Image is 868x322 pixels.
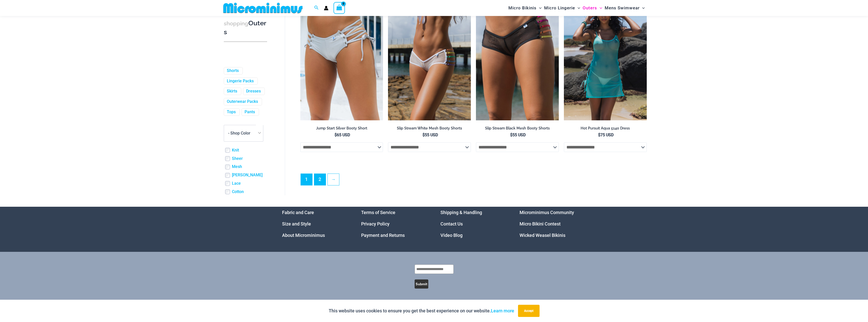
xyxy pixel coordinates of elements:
a: Fabric and Care [282,210,314,215]
a: → [328,174,339,185]
a: Cotton [232,189,244,194]
a: Hot Pursuit Aqua 5140 Dress [564,126,647,132]
a: Jump Start Silver Booty Short [300,126,383,132]
a: Shorts [227,68,239,73]
a: Skirts [227,89,237,94]
span: Menu Toggle [575,2,580,14]
a: Lace [232,181,241,186]
a: Microminimus Community [520,210,574,215]
span: Menu Toggle [537,2,542,14]
span: Micro Bikinis [508,2,537,14]
a: Wicked Weasel Bikinis [520,233,565,238]
a: Shipping & Handling [440,210,482,215]
span: $ [422,132,425,137]
span: - Shop Color [224,125,263,141]
a: Learn more [491,308,514,313]
bdi: 65 USD [335,132,350,137]
a: Sheer [232,156,243,161]
bdi: 55 USD [422,132,438,137]
nav: Site Navigation [506,1,647,15]
a: Lingerie Packs [227,78,254,84]
h2: Hot Pursuit Aqua 5140 Dress [564,126,647,131]
a: Mens SwimwearMenu ToggleMenu Toggle [603,2,646,14]
a: Size and Style [282,221,311,226]
span: - Shop Color [224,125,263,141]
a: Micro BikinisMenu ToggleMenu Toggle [507,2,543,14]
span: Menu Toggle [640,2,645,14]
span: - Shop Color [228,131,250,136]
a: [PERSON_NAME] [232,173,263,178]
a: View Shopping Cart, empty [334,2,345,14]
span: shopping [224,20,248,26]
a: Slip Stream Black Mesh Booty Shorts [476,126,559,132]
span: $ [510,132,512,137]
a: Account icon link [324,6,328,10]
button: Submit [415,279,428,289]
span: Page 1 [301,174,312,185]
span: Menu Toggle [597,2,602,14]
h2: Slip Stream Black Mesh Booty Shorts [476,126,559,131]
a: Micro LingerieMenu ToggleMenu Toggle [543,2,581,14]
span: $ [335,132,337,137]
aside: Footer Widget 3 [440,207,507,241]
nav: Menu [361,207,428,241]
nav: Menu [282,207,349,241]
a: Mesh [232,164,242,169]
nav: Menu [520,207,586,241]
a: Contact Us [440,221,463,226]
span: Outers [583,2,597,14]
h3: Outers [224,19,267,36]
aside: Footer Widget 4 [520,207,586,241]
a: About Microminimus [282,233,325,238]
a: Slip Stream White Mesh Booty Shorts [388,126,471,132]
a: Search icon link [314,5,319,11]
a: Outerwear Packs [227,99,258,104]
button: Accept [518,305,540,317]
span: Mens Swimwear [605,2,640,14]
a: Page 2 [314,174,326,185]
bdi: 55 USD [510,132,526,137]
nav: Product Pagination [300,174,647,188]
nav: Menu [440,207,507,241]
span: Micro Lingerie [544,2,575,14]
aside: Footer Widget 2 [361,207,428,241]
img: MM SHOP LOGO FLAT [221,2,305,14]
a: Pants [245,109,255,115]
h2: Jump Start Silver Booty Short [300,126,383,131]
h2: Slip Stream White Mesh Booty Shorts [388,126,471,131]
a: Terms of Service [361,210,395,215]
p: This website uses cookies to ensure you get the best experience on our website. [329,307,514,315]
a: Knit [232,147,239,153]
bdi: 75 USD [598,132,614,137]
span: $ [598,132,600,137]
a: Video Blog [440,233,463,238]
a: Privacy Policy [361,221,390,226]
a: Dresses [246,89,261,94]
a: OutersMenu ToggleMenu Toggle [581,2,603,14]
aside: Footer Widget 1 [282,207,349,241]
a: Micro Bikini Contest [520,221,561,226]
a: Payment and Returns [361,233,405,238]
a: Tops [227,109,236,115]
